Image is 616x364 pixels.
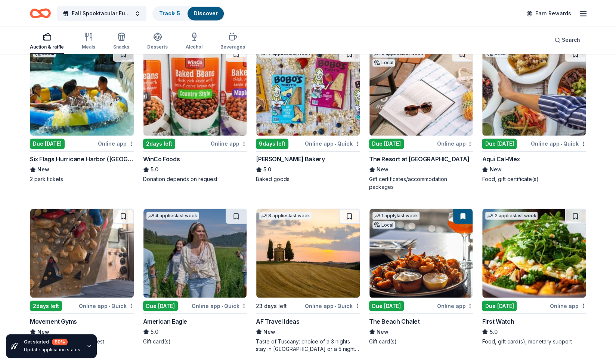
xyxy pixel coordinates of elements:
a: Image for WinCo Foods2days leftOnline appWinCo Foods5.0Donation depends on request [143,46,247,183]
a: Discover [194,10,218,16]
button: Desserts [147,29,168,54]
a: Image for First Watch2 applieslast weekDue [DATE]Online appFirst Watch5.0Food, gift card(s), mone... [482,208,586,345]
img: Image for First Watch [482,209,586,298]
span: 5.0 [263,165,271,174]
button: Beverages [220,29,245,54]
div: AF Travel Ideas [256,317,299,326]
span: Search [562,35,580,44]
div: Local [372,221,395,228]
div: 4 applies last week [146,212,199,220]
div: American Eagle [143,317,187,326]
a: Image for The Beach Chalet1 applylast weekLocalDue [DATE]Online appThe Beach ChaletNewGift card(s) [369,208,473,345]
img: Image for The Resort at Pelican Hill [369,47,473,136]
a: Image for Bobo's Bakery7 applieslast week9days leftOnline app•Quick[PERSON_NAME] Bakery5.0Baked g... [256,46,360,183]
span: 5.0 [151,327,158,336]
div: Desserts [147,44,168,50]
span: • [561,141,562,147]
img: Image for Bobo's Bakery [256,47,360,136]
div: Auction & raffle [30,44,64,50]
span: 5.0 [489,327,497,336]
div: Online app Quick [79,301,134,310]
div: Alcohol [186,44,202,50]
div: Due [DATE] [369,139,404,149]
span: • [109,303,110,309]
div: Snacks [113,44,129,50]
span: • [335,303,336,309]
div: Online app [437,139,473,148]
div: Six Flags Hurricane Harbor ([GEOGRAPHIC_DATA]) [30,155,134,164]
div: Due [DATE] [482,139,517,149]
img: Image for Six Flags Hurricane Harbor (Concord) [30,47,134,136]
div: 2 days left [143,139,175,149]
div: Online app Quick [305,301,360,310]
button: Snacks [113,29,129,54]
div: 8 applies last week [259,212,312,220]
img: Image for WinCo Foods [143,47,247,136]
div: 9 days left [256,139,288,149]
button: Meals [82,29,95,54]
div: Due [DATE] [30,139,65,149]
img: Image for Movement Gyms [30,209,134,298]
div: Online app [98,139,134,148]
a: Image for Aqui Cal-MexLocalDue [DATE]Online app•QuickAqui Cal-MexNewFood, gift certificate(s) [482,46,586,183]
a: Track· 5 [159,10,180,16]
div: Online app Quick [531,139,586,148]
div: Online app Quick [192,301,247,310]
a: Image for Movement Gyms2days leftOnline app•QuickMovement GymsNewDonation depends on request [30,208,134,345]
span: 5.0 [151,165,158,174]
a: Image for Six Flags Hurricane Harbor (Concord)LocalDue [DATE]Online appSix Flags Hurricane Harbor... [30,46,134,183]
div: Beverages [220,44,245,50]
div: Taste of Tuscany: choice of a 3 nights stay in [GEOGRAPHIC_DATA] or a 5 night stay in [GEOGRAPHIC... [256,337,360,352]
div: 2 applies last week [485,212,538,220]
div: Update application status [24,347,80,353]
span: Fall Spooktacular Fundraiser [72,9,131,18]
div: 2 days left [30,301,62,311]
div: Due [DATE] [143,301,178,311]
div: 80 % [52,339,68,345]
div: [PERSON_NAME] Bakery [256,155,325,164]
button: Alcohol [186,29,202,54]
div: Online app [550,301,586,310]
div: Due [DATE] [482,301,517,311]
div: The Resort at [GEOGRAPHIC_DATA] [369,155,470,164]
div: Meals [82,44,95,50]
div: Baked goods [256,175,360,183]
span: • [335,141,336,147]
button: Search [548,32,586,47]
div: Aqui Cal-Mex [482,155,520,164]
span: New [263,327,275,336]
button: Fall Spooktacular Fundraiser [57,6,146,21]
span: New [377,165,389,174]
div: The Beach Chalet [369,317,420,326]
a: Image for The Resort at Pelican Hill3 applieslast weekLocalDue [DATE]Online appThe Resort at [GEO... [369,46,473,190]
div: Gift card(s) [369,337,473,345]
img: Image for American Eagle [143,209,247,298]
img: Image for Aqui Cal-Mex [482,47,586,136]
a: Earn Rewards [522,7,576,20]
div: Online app Quick [305,139,360,148]
a: Image for American Eagle4 applieslast weekDue [DATE]Online app•QuickAmerican Eagle5.0Gift card(s) [143,208,247,345]
button: Auction & raffle [30,29,64,54]
div: WinCo Foods [143,155,180,164]
div: Get started [24,339,80,345]
button: Track· 5Discover [152,6,225,21]
a: Image for AF Travel Ideas8 applieslast week23 days leftOnline app•QuickAF Travel IdeasNewTaste of... [256,208,360,352]
div: Gift certificates/accommodation packages [369,175,473,190]
div: Movement Gyms [30,317,77,326]
div: Food, gift card(s), monetary support [482,337,586,345]
div: Online app [211,139,247,148]
div: Gift card(s) [143,337,247,345]
span: • [222,303,223,309]
div: Local [372,59,395,66]
div: Online app [437,301,473,310]
div: 23 days left [256,301,287,310]
div: Food, gift certificate(s) [482,175,586,183]
span: New [37,327,49,336]
div: 1 apply last week [372,212,420,220]
span: New [37,165,49,174]
span: New [489,165,501,174]
div: 2 park tickets [30,175,134,183]
div: Due [DATE] [369,301,404,311]
a: Home [30,4,51,22]
div: First Watch [482,317,514,326]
